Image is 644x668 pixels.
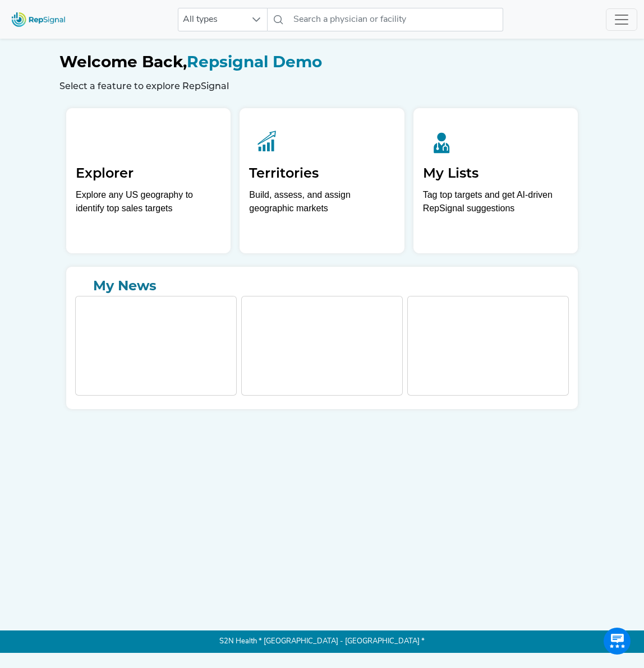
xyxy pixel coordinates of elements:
[606,8,637,31] button: Toggle navigation
[249,165,394,182] h2: Territories
[59,52,187,71] span: Welcome Back,
[423,165,568,182] h2: My Lists
[240,108,404,253] a: TerritoriesBuild, assess, and assign geographic markets
[76,188,221,215] div: Explore any US geography to identify top sales targets
[59,630,585,653] p: S2N Health * [GEOGRAPHIC_DATA] - [GEOGRAPHIC_DATA] *
[413,108,578,253] a: My ListsTag top targets and get AI-driven RepSignal suggestions
[249,188,394,221] p: Build, assess, and assign geographic markets
[59,81,585,91] h6: Select a feature to explore RepSignal
[66,108,231,253] a: ExplorerExplore any US geography to identify top sales targets
[423,188,568,221] p: Tag top targets and get AI-driven RepSignal suggestions
[59,53,585,72] h1: Repsignal Demo
[76,165,221,182] h2: Explorer
[178,8,246,31] span: All types
[289,8,503,31] input: Search a physician or facility
[75,276,569,296] a: My News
